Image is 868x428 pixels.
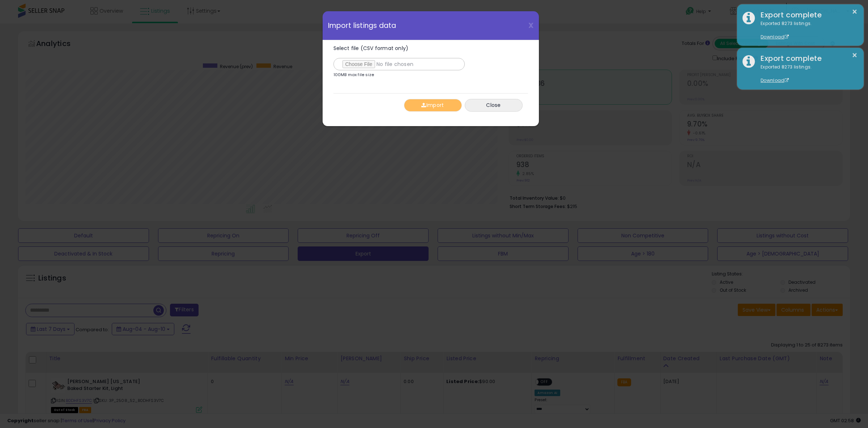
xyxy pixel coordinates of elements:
[528,20,533,30] span: X
[755,10,858,20] div: Export complete
[465,99,523,112] button: Close
[761,77,789,83] a: Download
[755,53,858,64] div: Export complete
[333,73,374,77] p: 100MB max file size
[761,34,789,40] a: Download
[328,22,396,29] span: Import listings data
[333,45,409,52] span: Select file (CSV format only)
[755,64,858,84] div: Exported 8273 listings.
[852,51,858,60] button: ×
[404,99,462,112] button: Import
[852,7,858,16] button: ×
[755,20,858,41] div: Exported 8273 listings.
